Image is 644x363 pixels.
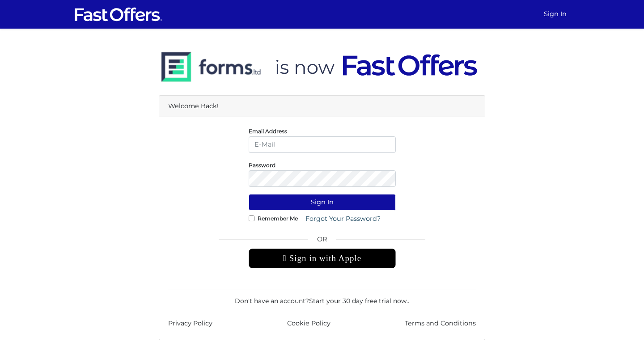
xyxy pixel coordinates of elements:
a: Forgot Your Password? [300,211,386,227]
label: Email Address [249,130,287,132]
span: OR [249,234,396,249]
input: E-Mail [249,136,396,153]
button: Sign In [249,194,396,211]
label: Password [249,164,275,166]
a: Sign In [540,5,570,23]
a: Privacy Policy [168,318,212,329]
div: Sign in with Apple [249,249,396,268]
div: Welcome Back! [159,96,485,117]
a: Terms and Conditions [405,318,476,329]
label: Remember Me [258,217,298,219]
a: Start your 30 day free trial now. [309,297,408,305]
a: Cookie Policy [287,318,330,329]
div: Don't have an account? . [168,290,476,306]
